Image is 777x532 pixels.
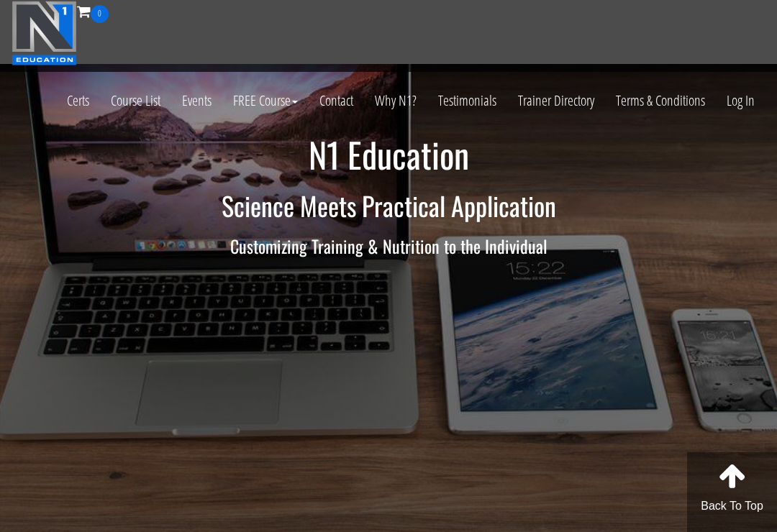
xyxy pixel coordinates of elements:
a: 0 [77,1,109,21]
a: Testimonials [427,65,507,136]
span: 0 [91,5,109,23]
a: Certs [56,65,100,136]
a: Log In [716,65,765,136]
a: FREE Course [222,65,309,136]
a: Contact [309,65,364,136]
a: Terms & Conditions [605,65,716,136]
a: Trainer Directory [507,65,605,136]
img: n1-education [12,1,77,65]
h3: Customizing Training & Nutrition to the Individual [11,237,766,255]
a: Course List [100,65,171,136]
h1: N1 Education [11,136,766,174]
a: Events [171,65,222,136]
h2: Science Meets Practical Application [11,191,766,220]
a: Why N1? [364,65,427,136]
